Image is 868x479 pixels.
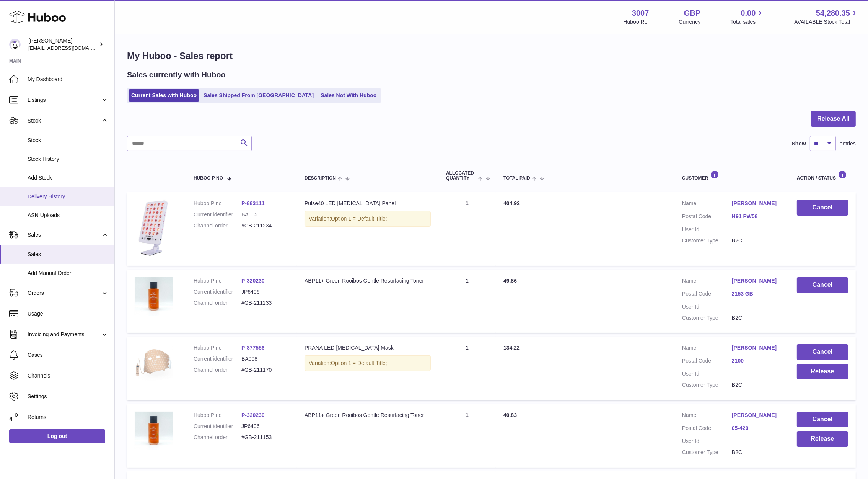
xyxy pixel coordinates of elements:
[241,222,289,229] dd: #GB-211234
[682,438,732,445] dt: User Id
[732,412,782,419] a: [PERSON_NAME]
[682,449,732,456] dt: Customer Type
[732,344,782,351] a: [PERSON_NAME]
[194,412,241,419] dt: Huboo P no
[682,290,732,299] dt: Postal Code
[28,212,109,219] span: ASN Uploads
[632,8,649,18] strong: 3007
[438,337,496,400] td: 1
[840,140,856,147] span: entries
[732,449,782,456] dd: B2C
[28,76,109,83] span: My Dashboard
[438,270,496,333] td: 1
[28,351,109,359] span: Cases
[503,176,530,181] span: Total paid
[503,278,517,284] span: 49.86
[28,372,109,379] span: Channels
[194,277,241,284] dt: Huboo P no
[305,211,431,227] div: Variation:
[241,211,289,218] dd: BA005
[732,237,782,244] dd: B2C
[28,174,109,181] span: Add Stock
[241,200,265,206] a: P-883111
[305,412,431,419] div: ABP11+ Green Rooibos Gentle Resurfacing Toner
[194,344,241,351] dt: Huboo P no
[127,70,226,80] h2: Sales currently with Huboo
[28,45,112,51] span: [EMAIL_ADDRESS][DOMAIN_NAME]
[135,277,173,316] img: 30071654760643.jpg
[794,8,859,26] a: 54,280.35 AVAILABLE Stock Total
[194,423,241,430] dt: Current identifier
[438,404,496,468] td: 1
[679,18,701,26] div: Currency
[129,89,199,102] a: Current Sales with Huboo
[730,18,764,26] span: Total sales
[28,155,109,163] span: Stock History
[503,412,517,418] span: 40.83
[682,170,782,181] div: Customer
[732,314,782,322] dd: B2C
[682,425,732,434] dt: Postal Code
[682,200,732,209] dt: Name
[28,393,109,400] span: Settings
[194,200,241,207] dt: Huboo P no
[241,345,265,351] a: P-877556
[28,37,97,52] div: [PERSON_NAME]
[732,277,782,284] a: [PERSON_NAME]
[28,96,101,104] span: Listings
[732,425,782,432] a: 05-420
[682,344,732,353] dt: Name
[741,8,756,18] span: 0.00
[28,414,109,421] span: Returns
[194,299,241,307] dt: Channel order
[797,412,848,427] button: Cancel
[127,50,856,62] h1: My Huboo - Sales report
[732,200,782,207] a: [PERSON_NAME]
[194,366,241,374] dt: Channel order
[194,434,241,441] dt: Channel order
[28,231,101,239] span: Sales
[241,299,289,307] dd: #GB-211233
[792,140,806,147] label: Show
[682,370,732,378] dt: User Id
[28,193,109,200] span: Delivery History
[682,213,732,222] dt: Postal Code
[241,366,289,374] dd: #GB-211170
[797,200,848,216] button: Cancel
[241,288,289,296] dd: JP6406
[305,277,431,284] div: ABP11+ Green Rooibos Gentle Resurfacing Toner
[331,360,387,366] span: Option 1 = Default Title;
[797,364,848,379] button: Release
[194,176,223,181] span: Huboo P no
[9,429,105,443] a: Log out
[28,270,109,277] span: Add Manual Order
[241,355,289,363] dd: BA008
[794,18,859,26] span: AVAILABLE Stock Total
[797,431,848,447] button: Release
[797,277,848,293] button: Cancel
[503,345,520,351] span: 134.22
[811,111,856,127] button: Release All
[28,331,101,338] span: Invoicing and Payments
[682,412,732,421] dt: Name
[682,357,732,366] dt: Postal Code
[732,213,782,220] a: H91 PW58
[446,171,476,181] span: ALLOCATED Quantity
[28,137,109,144] span: Stock
[684,8,700,18] strong: GBP
[732,381,782,389] dd: B2C
[682,277,732,286] dt: Name
[438,192,496,266] td: 1
[732,357,782,365] a: 2100
[305,344,431,351] div: PRANA LED [MEDICAL_DATA] Mask
[194,211,241,218] dt: Current identifier
[682,314,732,322] dt: Customer Type
[797,344,848,360] button: Cancel
[194,355,241,363] dt: Current identifier
[797,170,848,181] div: Action / Status
[9,39,21,50] img: bevmay@maysama.com
[135,412,173,450] img: 30071654760643.jpg
[682,303,732,311] dt: User Id
[241,423,289,430] dd: JP6406
[241,412,265,418] a: P-320230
